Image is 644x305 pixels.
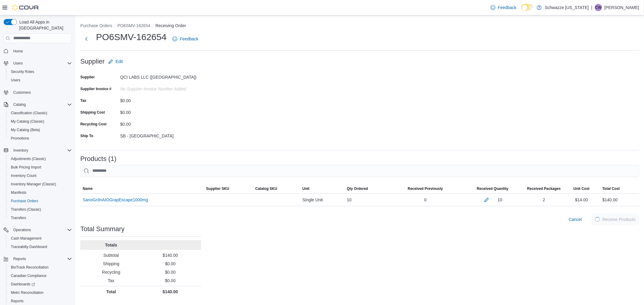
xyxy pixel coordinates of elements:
a: Inventory Manager (Classic) [8,181,59,188]
button: Name [80,184,204,193]
p: Total [83,289,139,295]
button: Receiving Order [155,23,186,28]
span: Adjustments (Classic) [8,155,72,162]
button: Inventory Count [6,171,74,180]
span: Qty Ordered [347,186,368,191]
button: Cash Management [6,234,74,243]
span: Cash Management [8,235,72,242]
p: [PERSON_NAME] [604,4,639,11]
button: Inventory [11,147,30,154]
span: Total Cost [602,186,620,191]
span: Purchase Orders [8,197,72,205]
label: Supplier [80,75,95,80]
button: Adjustments (Classic) [6,155,74,163]
label: Recycling Cost [80,122,107,127]
button: Customers [1,88,74,97]
span: Inventory Count [11,173,37,178]
a: SanoGrdnAIOGrapEscape1000mg [83,196,148,203]
span: Receive Products [602,216,636,222]
span: Manifests [8,189,72,196]
span: Dark Mode [521,11,521,11]
nav: An example of EuiBreadcrumbs [80,23,639,30]
a: Classification (Classic) [8,109,50,117]
div: 0 [390,194,460,206]
span: Name [83,186,93,191]
span: Transfers [11,215,26,220]
div: $14.00 [563,194,600,206]
h3: Products (1) [80,155,117,162]
span: Users [11,78,20,83]
div: $140.00 [602,196,618,203]
span: Edit [116,58,123,64]
a: Feedback [170,33,200,45]
a: Cash Management [8,235,44,242]
span: My Catalog (Classic) [8,118,72,125]
div: Single Unit [300,194,344,206]
span: Load All Apps in [GEOGRAPHIC_DATA] [17,19,72,31]
button: Supplier SKU [204,184,253,193]
span: Users [8,77,72,84]
button: LoadingReceive Products [591,213,639,225]
button: Operations [11,226,34,234]
span: Loading [595,217,600,222]
span: Security Roles [11,69,34,74]
span: Unit Cost [574,186,590,191]
span: Feedback [180,36,198,42]
span: Operations [11,226,72,234]
p: Shipping [83,261,139,267]
button: Home [1,47,74,55]
span: Users [11,60,72,67]
div: 10 [344,194,390,206]
span: Operations [13,228,31,232]
span: Received Quantity [477,186,508,191]
a: Customers [11,89,33,96]
button: Catalog SKU [253,184,300,193]
span: Dashboards [11,282,35,287]
button: Cancel [566,213,585,225]
span: Customers [11,89,72,96]
span: Adjustments (Classic) [11,156,46,161]
a: Transfers [8,214,28,222]
a: Inventory Count [8,172,39,179]
h3: Supplier [80,58,105,65]
a: Canadian Compliance [8,272,49,279]
span: Promotions [11,136,29,141]
button: Bulk Pricing Import [6,163,74,171]
span: Inventory Count [8,172,72,179]
span: Bulk Pricing Import [8,164,72,171]
a: Users [8,77,23,84]
a: My Catalog (Beta) [8,126,43,134]
p: $0.00 [142,261,199,267]
a: Manifests [8,189,29,196]
span: Traceabilty Dashboard [8,243,72,250]
a: Feedback [488,2,519,14]
label: Shipping Cost [80,110,105,115]
span: Manifests [11,190,26,195]
span: Transfers (Classic) [8,206,72,213]
button: Next [80,33,92,45]
span: Supplier SKU [206,186,229,191]
a: Adjustments (Classic) [8,155,48,162]
button: Classification (Classic) [6,109,74,117]
p: Totals [83,242,139,248]
button: Catalog [1,100,74,109]
button: My Catalog (Classic) [6,117,74,126]
p: Tax [83,278,139,284]
span: Inventory [13,148,28,153]
span: Home [13,49,23,54]
span: Received Previously [408,186,443,191]
a: BioTrack Reconciliation [8,264,51,271]
span: Bulk Pricing Import [11,165,41,170]
button: Purchase Orders [6,197,74,205]
span: Canadian Compliance [11,273,46,278]
span: Home [11,47,72,55]
button: Transfers (Classic) [6,205,74,214]
span: Metrc Reconciliation [8,289,72,296]
div: 2 [525,194,563,206]
button: Promotions [6,134,74,143]
span: BioTrack Reconciliation [8,264,72,271]
button: Operations [1,226,74,234]
p: $0.00 [142,278,199,284]
span: Inventory [11,147,72,154]
a: Purchase Orders [8,197,41,205]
